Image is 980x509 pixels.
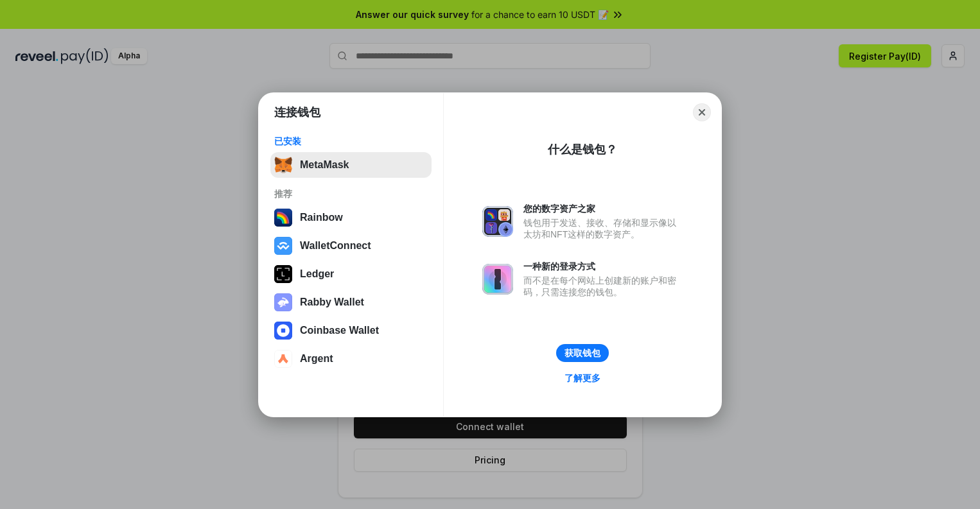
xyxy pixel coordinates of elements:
div: 了解更多 [564,372,600,384]
img: svg+xml,%3Csvg%20width%3D%2228%22%20height%3D%2228%22%20viewBox%3D%220%200%2028%2028%22%20fill%3D... [274,322,292,340]
button: Rainbow [270,205,432,230]
img: svg+xml,%3Csvg%20xmlns%3D%22http%3A%2F%2Fwww.w3.org%2F2000%2Fsvg%22%20fill%3D%22none%22%20viewBox... [482,264,513,295]
button: Close [693,103,711,121]
button: WalletConnect [270,233,432,259]
div: 而不是在每个网站上创建新的账户和密码，只需连接您的钱包。 [523,275,683,298]
div: 您的数字资产之家 [523,203,683,214]
a: 了解更多 [557,370,608,386]
div: Argent [300,353,333,365]
div: 获取钱包 [564,347,600,359]
div: Ledger [300,268,334,280]
div: 一种新的登录方式 [523,261,683,272]
button: MetaMask [270,152,432,178]
img: svg+xml,%3Csvg%20xmlns%3D%22http%3A%2F%2Fwww.w3.org%2F2000%2Fsvg%22%20fill%3D%22none%22%20viewBox... [482,206,513,237]
img: svg+xml,%3Csvg%20xmlns%3D%22http%3A%2F%2Fwww.w3.org%2F2000%2Fsvg%22%20width%3D%2228%22%20height%3... [274,265,292,283]
div: Rainbow [300,212,343,223]
img: svg+xml,%3Csvg%20fill%3D%22none%22%20height%3D%2233%22%20viewBox%3D%220%200%2035%2033%22%20width%... [274,156,292,174]
button: 获取钱包 [556,344,609,362]
img: svg+xml,%3Csvg%20width%3D%2228%22%20height%3D%2228%22%20viewBox%3D%220%200%2028%2028%22%20fill%3D... [274,237,292,255]
div: WalletConnect [300,240,371,252]
img: svg+xml,%3Csvg%20width%3D%2228%22%20height%3D%2228%22%20viewBox%3D%220%200%2028%2028%22%20fill%3D... [274,350,292,368]
button: Ledger [270,261,432,287]
button: Argent [270,346,432,372]
button: Coinbase Wallet [270,318,432,343]
div: 推荐 [274,188,428,200]
img: svg+xml,%3Csvg%20xmlns%3D%22http%3A%2F%2Fwww.w3.org%2F2000%2Fsvg%22%20fill%3D%22none%22%20viewBox... [274,293,292,311]
div: 钱包用于发送、接收、存储和显示像以太坊和NFT这样的数字资产。 [523,217,683,240]
div: Coinbase Wallet [300,325,379,336]
div: 已安装 [274,135,428,147]
div: MetaMask [300,159,349,171]
h1: 连接钱包 [274,105,320,120]
img: svg+xml,%3Csvg%20width%3D%22120%22%20height%3D%22120%22%20viewBox%3D%220%200%20120%20120%22%20fil... [274,209,292,227]
div: 什么是钱包？ [548,142,617,157]
button: Rabby Wallet [270,289,432,315]
div: Rabby Wallet [300,297,364,308]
